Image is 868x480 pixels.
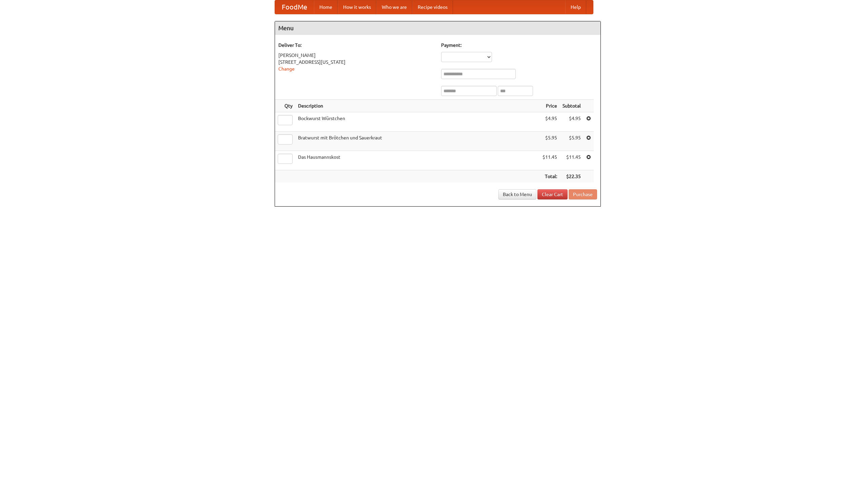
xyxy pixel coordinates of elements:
[295,151,540,170] td: Das Hausmannskost
[295,112,540,132] td: Bockwurst Würstchen
[540,132,560,151] td: $5.95
[560,170,584,183] th: $22.35
[537,189,568,199] a: Clear Cart
[412,0,453,14] a: Recipe videos
[560,100,584,112] th: Subtotal
[441,42,597,49] h5: Payment:
[560,112,584,132] td: $4.95
[278,52,434,59] div: [PERSON_NAME]
[376,0,412,14] a: Who we are
[560,151,584,170] td: $11.45
[278,59,434,65] div: [STREET_ADDRESS][US_STATE]
[565,0,586,14] a: Help
[275,0,314,14] a: FoodMe
[569,189,597,199] button: Purchase
[275,100,295,112] th: Qty
[295,132,540,151] td: Bratwurst mit Brötchen und Sauerkraut
[498,189,536,199] a: Back to Menu
[275,21,600,35] h4: Menu
[540,151,560,170] td: $11.45
[560,132,584,151] td: $5.95
[314,0,338,14] a: Home
[540,112,560,132] td: $4.95
[278,42,434,49] h5: Deliver To:
[540,170,560,183] th: Total:
[295,100,540,112] th: Description
[338,0,376,14] a: How it works
[278,66,295,72] a: Change
[540,100,560,112] th: Price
